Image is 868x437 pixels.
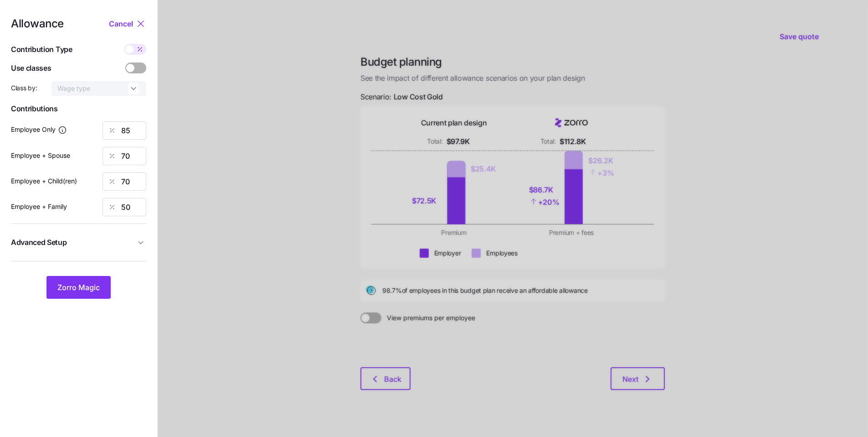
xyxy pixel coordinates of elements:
span: Use classes [11,62,51,74]
label: Employee Only [11,125,67,135]
span: Advanced Setup [11,237,67,248]
span: Contributions [11,103,146,114]
label: Employee + Family [11,202,67,212]
span: Cancel [109,18,133,29]
button: Cancel [109,18,135,29]
button: Advanced Setup [11,231,146,254]
span: Zorro Magic [57,282,100,293]
span: Contribution Type [11,44,72,55]
label: Employee + Child(ren) [11,176,77,186]
span: Class by: [11,83,37,93]
span: Allowance [11,18,64,29]
label: Employee + Spouse [11,151,70,161]
button: Zorro Magic [46,276,111,299]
